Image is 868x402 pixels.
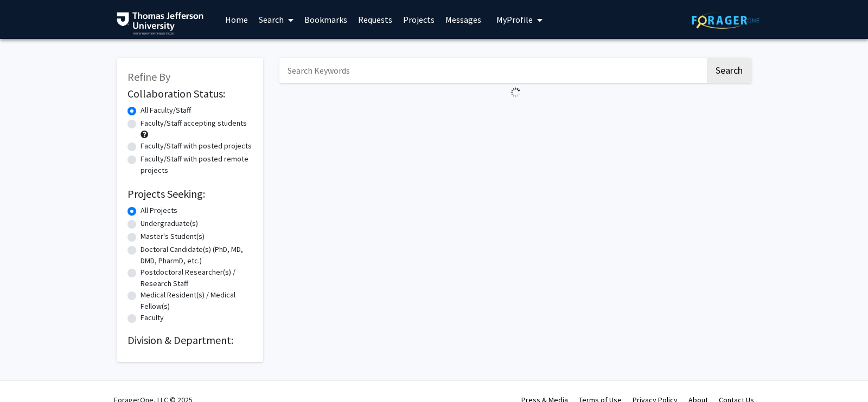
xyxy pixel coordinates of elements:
h2: Collaboration Status: [127,87,252,100]
h2: Projects Seeking: [127,187,252,200]
span: My Profile [496,14,533,25]
a: Projects [398,1,440,38]
img: Thomas Jefferson University Logo [117,12,203,35]
label: Postdoctoral Researcher(s) / Research Staff [141,267,252,289]
nav: Page navigation [279,102,751,127]
label: All Projects [141,205,177,216]
label: Medical Resident(s) / Medical Fellow(s) [141,289,252,312]
a: Search [253,1,299,38]
label: Faculty/Staff accepting students [141,118,247,129]
a: Requests [353,1,398,38]
a: Bookmarks [299,1,353,38]
img: Loading [506,83,525,102]
img: ForagerOne Logo [692,12,759,29]
label: Faculty/Staff with posted remote projects [141,153,252,176]
a: Messages [440,1,487,38]
input: Search Keywords [279,58,705,83]
label: Faculty [141,312,164,323]
span: Refine By [127,70,170,83]
label: Undergraduate(s) [141,218,198,229]
label: Doctoral Candidate(s) (PhD, MD, DMD, PharmD, etc.) [141,244,252,267]
label: Faculty/Staff with posted projects [141,140,252,152]
a: Home [220,1,253,38]
label: Master's Student(s) [141,231,205,242]
label: All Faculty/Staff [141,105,191,116]
button: Search [707,58,751,83]
h2: Division & Department: [127,334,252,347]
